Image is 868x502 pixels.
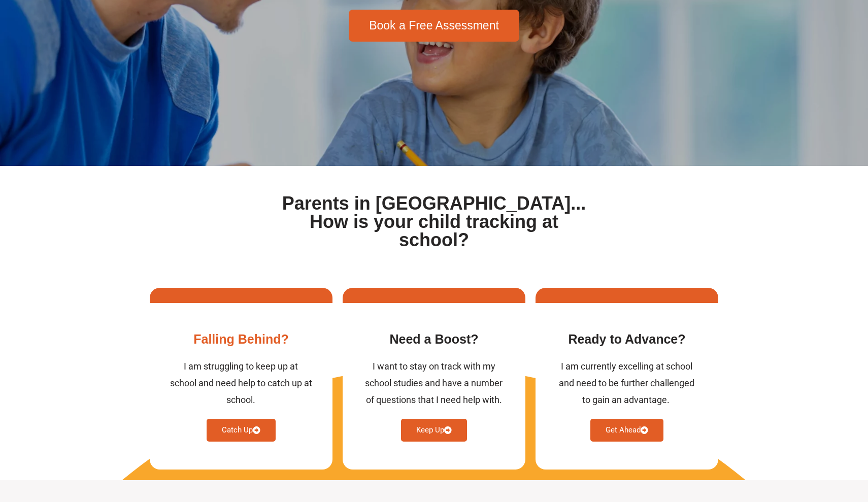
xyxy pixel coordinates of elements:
a: Book a Free Assessment [349,10,519,42]
a: Get Ahead [590,419,663,442]
div: I want to stay on track with my school studies and have a number of questions that I need help wi... [363,358,505,409]
span: Book a Free Assessment [369,20,499,31]
h1: Parents in [GEOGRAPHIC_DATA]... How is your child tracking at school? [278,194,590,249]
a: Catch Up [207,419,276,442]
h3: Need a Boost? [363,331,505,348]
div: I am currently excelling at school and need to be further challenged to gain an advantage. ​ [556,358,698,409]
div: I am struggling to keep up at school and need help to catch up at school.​​ [170,358,312,409]
iframe: Chat Widget [694,387,868,502]
a: Keep Up [401,419,467,442]
h3: Ready to Advance​? [556,331,698,348]
h3: Falling Behind​? [170,331,312,348]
